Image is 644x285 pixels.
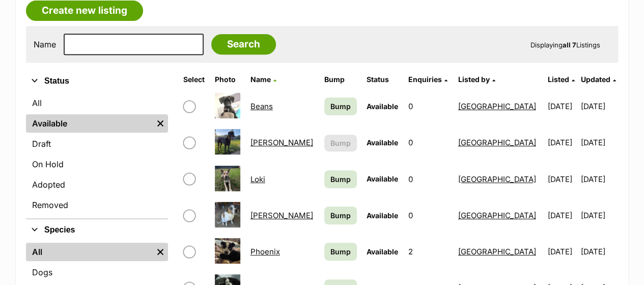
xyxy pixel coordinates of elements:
[324,97,357,115] a: Bump
[26,223,168,237] button: Species
[581,75,610,84] span: Updated
[324,135,357,151] button: Bump
[458,75,490,84] span: Listed by
[544,89,580,124] td: [DATE]
[153,114,168,133] a: Remove filter
[458,101,536,111] a: [GEOGRAPHIC_DATA]
[26,74,168,88] button: Status
[458,138,536,147] a: [GEOGRAPHIC_DATA]
[26,155,168,173] a: On Hold
[250,174,265,184] a: Loki
[26,175,168,194] a: Adopted
[530,41,600,49] span: Displaying Listings
[26,263,168,281] a: Dogs
[458,247,536,256] a: [GEOGRAPHIC_DATA]
[26,94,168,112] a: All
[250,138,313,147] a: [PERSON_NAME]
[26,196,168,214] a: Removed
[330,101,351,112] span: Bump
[26,92,168,218] div: Status
[581,198,617,233] td: [DATE]
[408,75,447,84] a: Enquiries
[404,234,453,269] td: 2
[581,75,616,84] a: Updated
[544,234,580,269] td: [DATE]
[544,162,580,197] td: [DATE]
[330,138,351,148] span: Bump
[404,198,453,233] td: 0
[330,210,351,221] span: Bump
[26,1,143,21] a: Create new listing
[366,247,398,256] span: Available
[544,198,580,233] td: [DATE]
[324,243,357,261] a: Bump
[581,162,617,197] td: [DATE]
[581,125,617,160] td: [DATE]
[366,138,398,147] span: Available
[366,174,398,183] span: Available
[26,135,168,153] a: Draft
[408,75,442,84] span: translation missing: en.admin.listings.index.attributes.enquiries
[458,211,536,220] a: [GEOGRAPHIC_DATA]
[404,162,453,197] td: 0
[330,174,351,185] span: Bump
[250,247,280,256] a: Phoenix
[458,174,536,184] a: [GEOGRAPHIC_DATA]
[581,234,617,269] td: [DATE]
[404,89,453,124] td: 0
[34,40,56,49] label: Name
[250,211,313,220] a: [PERSON_NAME]
[404,125,453,160] td: 0
[250,75,271,84] span: Name
[544,125,580,160] td: [DATE]
[366,102,398,111] span: Available
[362,71,403,88] th: Status
[153,243,168,261] a: Remove filter
[26,114,153,133] a: Available
[548,75,569,84] span: Listed
[211,71,245,88] th: Photo
[179,71,210,88] th: Select
[320,71,361,88] th: Bump
[366,211,398,220] span: Available
[26,243,153,261] a: All
[581,89,617,124] td: [DATE]
[458,75,495,84] a: Listed by
[330,246,351,257] span: Bump
[211,34,276,55] input: Search
[324,206,357,224] a: Bump
[563,41,576,49] strong: all 7
[250,101,273,111] a: Beans
[548,75,575,84] a: Listed
[250,75,276,84] a: Name
[324,170,357,188] a: Bump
